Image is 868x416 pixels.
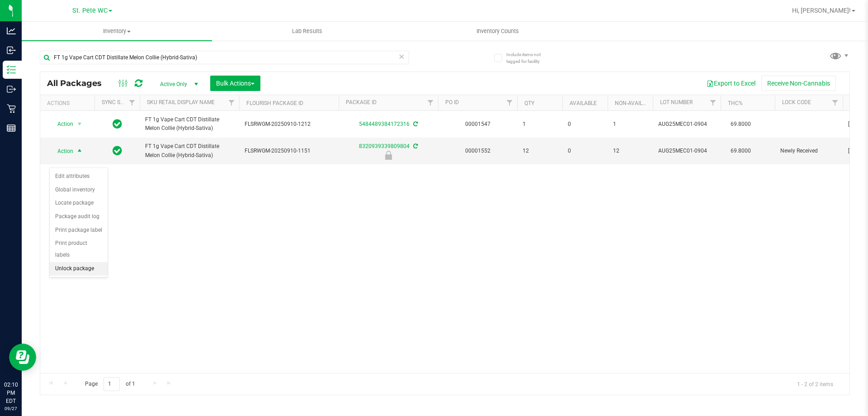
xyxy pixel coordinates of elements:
[658,120,715,129] span: AUG25MEC01-0904
[402,22,593,41] a: Inventory Counts
[50,196,108,210] li: Locate package
[359,143,410,149] a: 8320939339809804
[49,145,74,158] span: Action
[4,381,18,405] p: 02:10 PM EDT
[147,99,215,105] a: Sku Retail Display Name
[77,377,142,391] span: Page of 1
[7,46,16,55] inline-svg: Inbound
[761,76,836,91] button: Receive Non-Cannabis
[728,100,743,106] a: THC%
[245,120,333,129] span: FLSRWGM-20250910-1212
[615,100,655,106] a: Non-Available
[246,100,303,106] a: Flourish Package ID
[660,99,693,105] a: Lot Number
[7,104,16,113] inline-svg: Retail
[613,147,647,155] span: 12
[74,118,85,130] span: select
[7,26,16,35] inline-svg: Analytics
[701,76,761,91] button: Export to Excel
[464,27,531,35] span: Inventory Counts
[465,121,491,127] a: 00001547
[280,27,335,35] span: Lab Results
[782,99,811,105] a: Lock Code
[790,377,840,391] span: 1 - 2 of 2 items
[125,95,140,110] a: Filter
[113,118,122,130] span: In Sync
[49,118,74,130] span: Action
[506,51,552,65] span: Include items not tagged for facility
[7,85,16,94] inline-svg: Outbound
[828,95,843,110] a: Filter
[50,170,108,183] li: Edit attributes
[445,99,459,105] a: PO ID
[7,124,16,133] inline-svg: Reports
[412,143,418,149] span: Sync from Compliance System
[50,183,108,197] li: Global inventory
[50,237,108,262] li: Print product labels
[102,99,137,105] a: Sync Status
[145,115,234,133] span: FT 1g Vape Cart CDT Distillate Melon Collie (Hybrid-Sativa)
[706,95,721,110] a: Filter
[570,100,597,106] a: Available
[47,78,111,88] span: All Packages
[50,210,108,224] li: Package audit log
[104,377,120,391] input: 1
[658,147,715,155] span: AUG25MEC01-0904
[524,100,534,106] a: Qty
[568,147,602,155] span: 0
[9,344,36,371] iframe: Resource center
[113,144,122,157] span: In Sync
[47,100,91,106] div: Actions
[212,22,402,41] a: Lab Results
[726,118,755,131] span: 69.8000
[145,142,234,159] span: FT 1g Vape Cart CDT Distillate Melon Collie (Hybrid-Sativa)
[4,405,18,412] p: 09/27
[74,145,85,158] span: select
[423,95,438,110] a: Filter
[210,76,260,91] button: Bulk Actions
[245,147,333,155] span: FLSRWGM-20250910-1151
[465,148,491,154] a: 00001552
[792,7,851,14] span: Hi, [PERSON_NAME]!
[523,147,557,155] span: 12
[72,7,108,14] span: St. Pete WC
[40,51,409,64] input: Search Package ID, Item Name, SKU, Lot or Part Number...
[7,65,16,74] inline-svg: Inventory
[523,120,557,129] span: 1
[568,120,602,129] span: 0
[398,51,405,62] span: Clear
[22,27,212,35] span: Inventory
[22,22,212,41] a: Inventory
[613,120,647,129] span: 1
[50,224,108,237] li: Print package label
[346,99,377,105] a: Package ID
[216,80,255,87] span: Bulk Actions
[726,144,755,158] span: 69.8000
[780,147,837,155] span: Newly Received
[502,95,517,110] a: Filter
[359,121,410,127] a: 5484489384172316
[50,262,108,276] li: Unlock package
[224,95,239,110] a: Filter
[337,151,439,160] div: Newly Received
[412,121,418,127] span: Sync from Compliance System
